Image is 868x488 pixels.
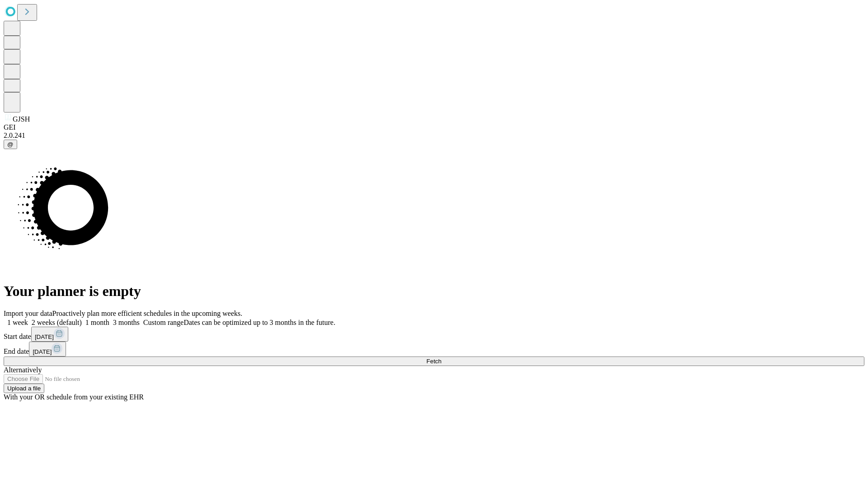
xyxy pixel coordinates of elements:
button: [DATE] [29,342,66,357]
span: [DATE] [33,348,52,355]
span: 1 month [85,319,109,326]
span: GJSH [13,115,30,123]
span: With your OR schedule from your existing EHR [4,393,144,401]
button: @ [4,140,17,149]
span: Dates can be optimized up to 3 months in the future. [184,319,335,326]
span: Proactively plan more efficient schedules in the upcoming weeks. [52,310,242,317]
h1: Your planner is empty [4,283,864,300]
div: Start date [4,327,864,342]
span: Import your data [4,310,52,317]
span: Fetch [426,358,441,365]
span: Custom range [143,319,184,326]
span: @ [7,141,14,148]
div: GEI [4,123,864,131]
div: 2.0.241 [4,131,864,140]
div: End date [4,342,864,357]
span: 2 weeks (default) [32,319,82,326]
span: 3 months [113,319,140,326]
button: [DATE] [31,327,68,342]
span: 1 week [7,319,28,326]
span: Alternatively [4,366,42,374]
button: Fetch [4,357,864,366]
span: [DATE] [35,333,54,340]
button: Upload a file [4,384,44,393]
